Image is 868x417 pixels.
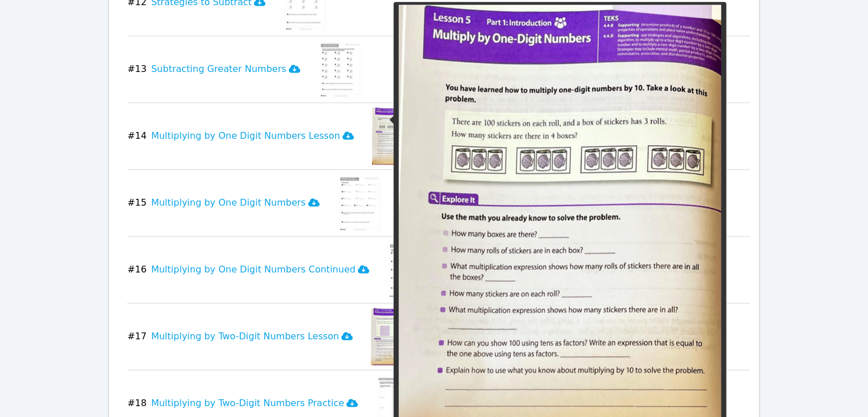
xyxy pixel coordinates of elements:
h3: Multiplying by One Digit Numbers [151,196,320,210]
span: # 17 [127,330,147,343]
button: #16Multiplying by One Digit Numbers Continued [127,241,378,298]
button: #15Multiplying by One Digit Numbers [127,174,328,231]
img: Multiplying by One Digit Numbers Continued [387,241,431,298]
h3: Multiplying by One Digit Numbers Continued [151,263,369,276]
img: Subtracting Greater Numbers [318,41,362,98]
span: # 18 [127,396,147,410]
button: #13Subtracting Greater Numbers [127,41,309,98]
img: Multiplying by One Digit Numbers [338,174,382,231]
button: #14Multiplying by One Digit Numbers Lesson [127,107,363,165]
h3: Subtracting Greater Numbers [151,62,300,76]
h3: Multiplying by Two-Digit Numbers Lesson [151,330,353,343]
span: # 13 [127,62,147,76]
h3: Multiplying by Two-Digit Numbers Practice [151,396,358,410]
h3: Multiplying by One Digit Numbers Lesson [151,129,354,143]
img: Multiplying by One Digit Numbers Lesson [372,107,413,165]
span: # 15 [127,196,147,210]
button: #17Multiplying by Two-Digit Numbers Lesson [127,308,362,365]
span: # 16 [127,263,147,276]
span: # 14 [127,129,147,143]
img: Multiplying by Two-Digit Numbers Lesson [371,308,411,365]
